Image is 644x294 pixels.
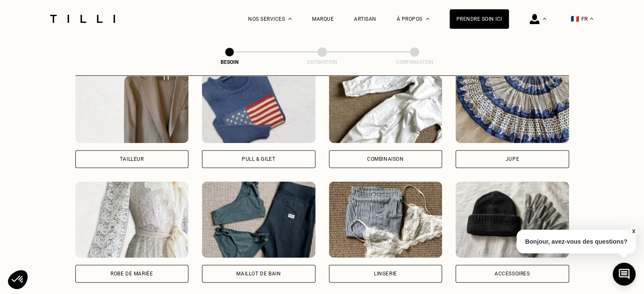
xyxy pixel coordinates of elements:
img: Tilli retouche votre Accessoires [456,181,569,258]
div: Robe de mariée [111,271,153,276]
img: Logo du service de couturière Tilli [47,15,118,23]
img: menu déroulant [590,18,593,20]
a: Artisan [354,16,376,22]
img: Tilli retouche votre Lingerie [329,181,442,258]
img: Tilli retouche votre Maillot de bain [202,181,315,258]
img: Tilli retouche votre Jupe [456,67,569,143]
button: X [629,227,638,236]
img: icône connexion [530,14,539,24]
div: Combinaison [367,157,404,162]
p: Bonjour, avez-vous des questions? [517,230,636,253]
div: Jupe [506,157,519,162]
img: Tilli retouche votre Combinaison [329,67,442,143]
img: Tilli retouche votre Pull & gilet [202,67,315,143]
div: Confirmation [372,59,457,65]
img: Menu déroulant [288,18,292,20]
div: Besoin [187,59,272,65]
a: Prendre soin ici [450,9,509,29]
div: Lingerie [374,271,397,276]
div: Estimation [280,59,365,65]
img: Menu déroulant à propos [426,18,429,20]
div: Accessoires [495,271,530,276]
img: Tilli retouche votre Robe de mariée [75,181,189,258]
a: Marque [312,16,334,22]
img: Menu déroulant [543,18,546,20]
img: Tilli retouche votre Tailleur [75,67,189,143]
div: Tailleur [120,157,144,162]
div: Maillot de bain [236,271,281,276]
span: 🇫🇷 [571,15,579,23]
div: Pull & gilet [242,157,275,162]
